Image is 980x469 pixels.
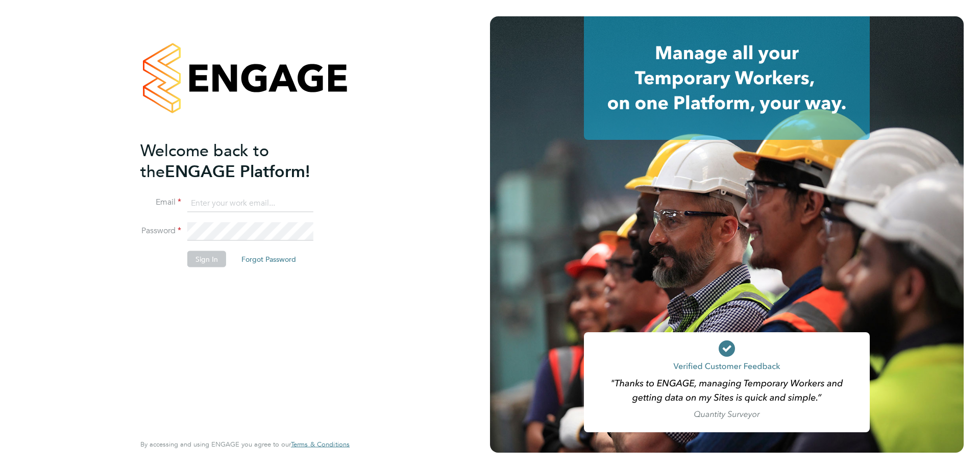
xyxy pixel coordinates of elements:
span: Welcome back to the [140,140,269,181]
span: Terms & Conditions [291,440,350,449]
button: Forgot Password [233,251,304,267]
h2: ENGAGE Platform! [140,140,339,182]
input: Enter your work email... [187,194,313,212]
span: By accessing and using ENGAGE you agree to our [140,440,350,449]
label: Password [140,226,181,236]
button: Sign In [187,251,226,267]
label: Email [140,197,181,208]
a: Terms & Conditions [291,440,350,449]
